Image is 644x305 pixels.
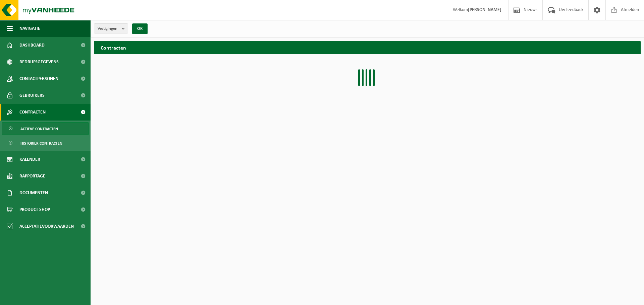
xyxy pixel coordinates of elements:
[19,87,45,104] span: Gebruikers
[20,137,62,150] span: Historiek contracten
[19,184,48,201] span: Documenten
[19,20,40,37] span: Navigatie
[468,7,501,12] strong: [PERSON_NAME]
[2,137,89,149] a: Historiek contracten
[19,37,45,54] span: Dashboard
[19,201,50,218] span: Product Shop
[98,24,119,34] span: Vestigingen
[19,70,58,87] span: Contactpersonen
[20,123,58,135] span: Actieve contracten
[19,151,40,168] span: Kalender
[19,218,74,235] span: Acceptatievoorwaarden
[19,54,59,70] span: Bedrijfsgegevens
[19,168,45,184] span: Rapportage
[94,41,641,54] h2: Contracten
[19,104,46,121] span: Contracten
[132,23,148,34] button: OK
[94,23,128,33] button: Vestigingen
[2,122,89,135] a: Actieve contracten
